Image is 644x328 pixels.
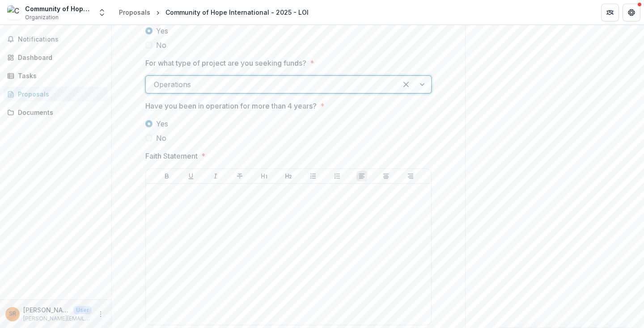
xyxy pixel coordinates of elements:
div: Dashboard [18,53,101,62]
span: Yes [156,118,168,129]
a: Proposals [115,6,154,19]
a: Tasks [4,68,108,83]
a: Documents [4,105,108,120]
button: Underline [186,171,196,181]
button: Notifications [4,32,108,46]
button: Heading 2 [283,171,294,181]
span: No [156,133,166,143]
p: User [73,306,92,314]
button: Bullet List [308,171,318,181]
button: Italicize [210,171,221,181]
button: Get Help [623,4,640,21]
button: More [95,309,106,320]
button: Heading 1 [259,171,270,181]
p: Have you been in operation for more than 4 years? [145,101,317,111]
span: Notifications [18,36,104,43]
span: Yes [156,25,168,36]
p: Faith Statement [145,151,198,161]
button: Open entity switcher [96,4,108,21]
p: [PERSON_NAME] [23,305,70,315]
button: Ordered List [332,171,343,181]
button: Strike [234,171,245,181]
button: Align Right [405,171,416,181]
div: Sarah Roberts [9,311,16,317]
button: Bold [161,171,172,181]
a: Proposals [4,87,108,101]
div: Documents [18,108,101,117]
p: For what type of project are you seeking funds? [145,58,306,68]
span: No [156,40,166,50]
div: Community of Hope International [25,4,92,13]
img: Community of Hope International [7,5,21,20]
div: Proposals [119,8,150,17]
a: Dashboard [4,50,108,65]
div: Proposals [18,89,101,99]
div: Community of Hope International - 2025 - LOI [165,8,309,17]
p: [PERSON_NAME][EMAIL_ADDRESS][PERSON_NAME][DOMAIN_NAME] [23,315,92,323]
span: Organization [25,13,59,21]
button: Align Left [356,171,367,181]
div: Tasks [18,71,101,80]
button: Align Center [381,171,391,181]
div: Clear selected options [399,77,413,92]
button: Partners [601,4,619,21]
nav: breadcrumb [115,6,312,19]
